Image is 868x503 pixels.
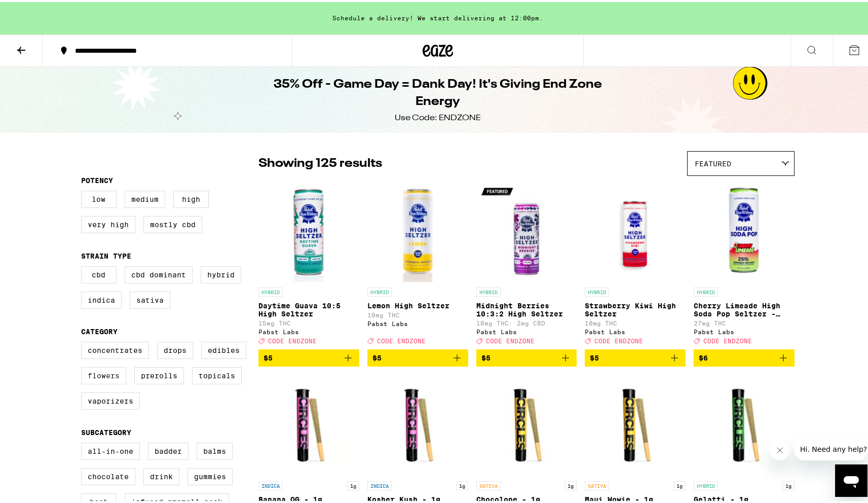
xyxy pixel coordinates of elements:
[258,327,359,333] div: Pabst Labs
[476,327,577,333] div: Pabst Labs
[585,373,686,474] img: Circles Base Camp - Maui Wowie - 1g
[585,285,609,295] p: HYBRID
[476,318,577,325] p: 10mg THC: 2mg CBD
[585,493,686,501] p: Maui Wowie - 1g
[253,74,622,109] h1: 35% Off - Game Day = Dank Day! It's Giving End Zone Energy
[258,493,359,501] p: Banana OG - 1g
[201,340,246,357] label: Edibles
[130,290,170,307] label: Sativa
[585,300,686,316] p: Strawberry Kiwi High Seltzer
[173,189,209,206] label: High
[148,441,188,458] label: Badder
[81,214,135,231] label: Very High
[81,189,117,206] label: Low
[476,179,577,280] img: Pabst Labs - Midnight Berries 10:3:2 High Seltzer
[770,438,790,458] iframe: Close message
[347,479,359,488] p: 1g
[367,179,468,347] a: Open page for Lemon High Seltzer from Pabst Labs
[481,352,490,360] span: $5
[81,250,131,258] legend: Strain Type
[794,436,867,458] iframe: Message from company
[258,179,359,347] a: Open page for Daytime Guava 10:5 High Seltzer from Pabst Labs
[258,179,359,280] img: Pabst Labs - Daytime Guava 10:5 High Seltzer
[81,264,117,281] label: CBD
[486,336,535,342] span: CODE ENDZONE
[263,352,273,360] span: $5
[258,479,283,488] p: INDICA
[125,264,193,281] label: CBD Dominant
[81,290,122,307] label: Indica
[585,479,609,488] p: SATIVA
[585,327,686,333] div: Pabst Labs
[585,179,686,347] a: Open page for Strawberry Kiwi High Seltzer from Pabst Labs
[367,310,468,316] p: 10mg THC
[564,479,577,488] p: 1g
[81,326,118,334] legend: Category
[585,318,686,325] p: 10mg THC
[703,336,752,342] span: CODE ENDZONE
[476,493,577,501] p: Chocolope - 1g
[258,318,359,325] p: 15mg THC
[694,347,795,365] button: Add to bag
[367,347,468,365] button: Add to bag
[367,493,468,501] p: Kosher Kush - 1g
[367,285,392,295] p: HYBRID
[187,466,233,483] label: Gummies
[476,479,501,488] p: SATIVA
[81,365,126,382] label: Flowers
[694,318,795,325] p: 27mg THC
[367,479,392,488] p: INDICA
[695,158,731,166] span: Featured
[476,373,577,474] img: Circles Base Camp - Chocolope - 1g
[81,340,149,357] label: Concentrates
[143,214,202,231] label: Mostly CBD
[835,462,867,495] iframe: Button to launch messaging window
[258,300,359,316] p: Daytime Guava 10:5 High Seltzer
[192,365,242,382] label: Topicals
[367,300,468,308] p: Lemon High Seltzer
[377,336,426,342] span: CODE ENDZONE
[694,373,795,474] img: Circles Base Camp - Gelatti - 1g
[367,318,468,325] div: Pabst Labs
[258,373,359,474] img: Circles Base Camp - Banana OG - 1g
[268,336,317,342] span: CODE ENDZONE
[694,479,718,488] p: HYBRID
[456,479,468,488] p: 1g
[81,426,131,435] legend: Subcategory
[590,352,599,360] span: $5
[585,347,686,365] button: Add to bag
[585,179,686,280] img: Pabst Labs - Strawberry Kiwi High Seltzer
[395,111,481,122] div: Use Code: ENDZONE
[367,373,468,474] img: Circles Base Camp - Kosher Kush - 1g
[694,179,795,280] img: Pabst Labs - Cherry Limeade High Soda Pop Seltzer - 25mg
[694,327,795,333] div: Pabst Labs
[694,285,718,295] p: HYBRID
[694,179,795,347] a: Open page for Cherry Limeade High Soda Pop Seltzer - 25mg from Pabst Labs
[81,466,135,483] label: Chocolate
[258,285,283,295] p: HYBRID
[134,365,184,382] label: Prerolls
[197,441,233,458] label: Balms
[157,340,193,357] label: Drops
[258,153,382,170] p: Showing 125 results
[81,390,140,408] label: Vaporizers
[201,264,241,281] label: Hybrid
[782,479,795,488] p: 1g
[699,352,708,360] span: $6
[81,441,140,458] label: All-In-One
[476,285,501,295] p: HYBRID
[372,352,382,360] span: $5
[476,179,577,347] a: Open page for Midnight Berries 10:3:2 High Seltzer from Pabst Labs
[81,174,113,183] legend: Potency
[594,336,643,342] span: CODE ENDZONE
[125,189,165,206] label: Medium
[673,479,686,488] p: 1g
[476,347,577,365] button: Add to bag
[367,179,468,280] img: Pabst Labs - Lemon High Seltzer
[258,347,359,365] button: Add to bag
[143,466,179,483] label: Drink
[694,493,795,501] p: Gelatti - 1g
[476,300,577,316] p: Midnight Berries 10:3:2 High Seltzer
[694,300,795,316] p: Cherry Limeade High Soda Pop Seltzer - 25mg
